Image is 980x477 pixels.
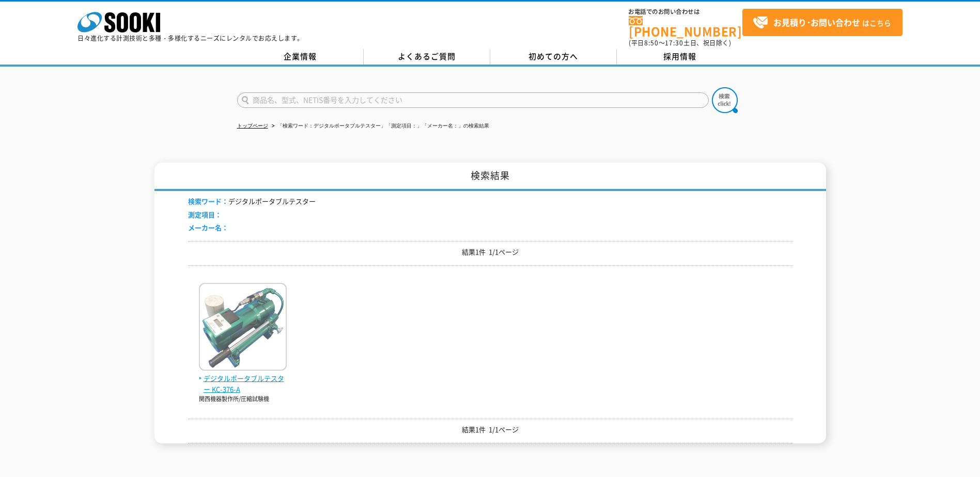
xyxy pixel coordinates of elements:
p: 結果1件 1/1ページ [188,424,792,435]
li: 「検索ワード：デジタルポータブルテスター」「測定項目：」「メーカー名：」の検索結果 [270,121,489,132]
h1: 検索結果 [154,163,826,191]
span: 8:50 [644,38,659,47]
li: デジタルポータブルテスター [188,196,316,207]
input: 商品名、型式、NETIS番号を入力してください [237,92,709,108]
span: 初めての方へ [528,51,578,62]
a: お見積り･お問い合わせはこちら [742,9,903,36]
span: お電話でのお問い合わせは [629,9,742,15]
a: 初めての方へ [490,49,617,65]
span: デジタルポータブルテスター KC-376-A [199,373,287,395]
a: [PHONE_NUMBER] [629,16,742,37]
a: 採用情報 [617,49,743,65]
span: (平日 ～ 土日、祝日除く) [629,38,731,47]
strong: お見積り･お問い合わせ [773,16,860,28]
a: トップページ [237,123,268,129]
p: 関西機器製作所/圧縮試験機 [199,395,287,404]
a: デジタルポータブルテスター KC-376-A [199,362,287,394]
a: よくあるご質問 [364,49,490,65]
span: 測定項目： [188,210,222,219]
span: 17:30 [665,38,683,47]
a: 企業情報 [237,49,364,65]
p: 日々進化する計測技術と多種・多様化するニーズにレンタルでお応えします。 [77,35,304,41]
span: 検索ワード： [188,196,228,206]
img: KC-376-A [199,283,287,373]
span: メーカー名： [188,222,228,232]
span: はこちら [753,15,891,30]
img: btn_search.png [712,87,738,113]
p: 結果1件 1/1ページ [188,247,792,258]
